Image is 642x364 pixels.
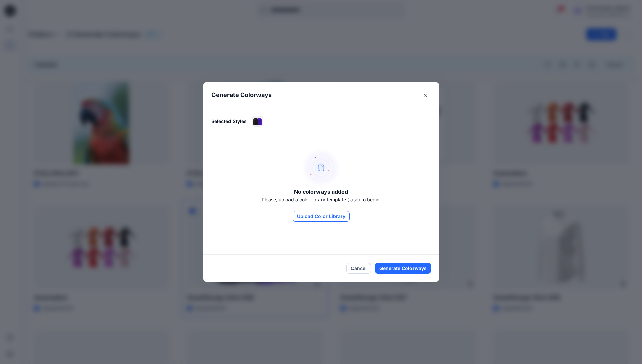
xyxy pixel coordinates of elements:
p: Selected Styles [211,118,247,125]
button: Cancel [346,263,371,274]
img: SmartDesign Shirt 008 [252,116,263,126]
button: Upload Color Library [293,211,350,222]
img: empty-state-image.svg [301,148,341,188]
header: Generate Colorways [203,82,439,108]
h5: No colorways added [294,188,348,196]
button: Close [420,90,431,101]
button: Generate Colorways [375,263,431,274]
p: Please, upload a color library template (.ase) to begin. [262,196,381,203]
